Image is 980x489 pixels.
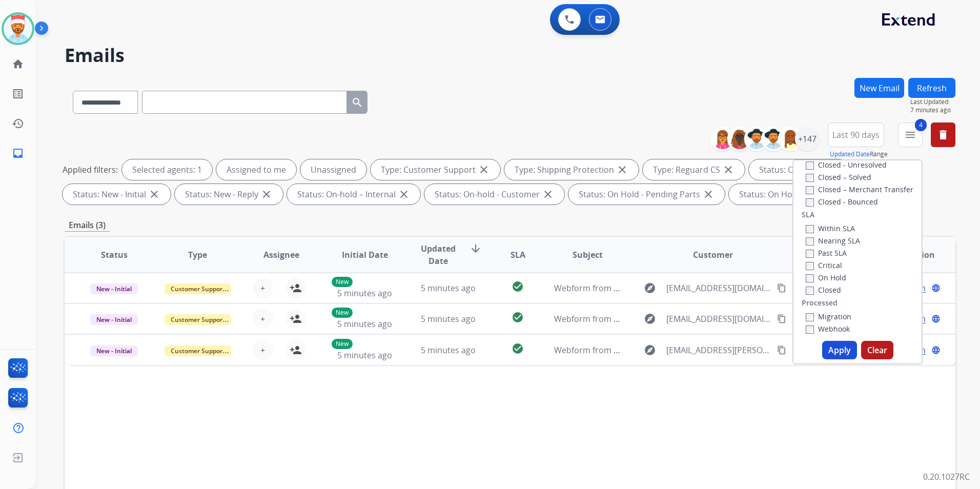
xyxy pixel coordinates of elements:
label: On Hold [806,273,846,282]
div: Assigned to me [216,159,296,180]
span: Last Updated: [910,98,955,106]
p: New [332,308,353,318]
div: Status: On Hold - Pending Parts [568,184,725,205]
div: +147 [795,127,820,151]
span: Customer [693,249,733,261]
mat-icon: explore [644,313,656,325]
mat-icon: close [542,188,554,200]
button: Refresh [908,78,955,98]
span: 5 minutes ago [421,282,476,294]
span: SLA [511,249,525,261]
span: Range [830,150,888,158]
label: Within SLA [806,223,855,233]
span: Customer Support [165,314,231,325]
label: Migration [806,312,851,321]
input: Closed – Solved [806,174,814,182]
span: 5 minutes ago [337,318,392,330]
div: Selected agents: 1 [122,159,212,180]
div: Type: Shipping Protection [504,159,639,180]
button: Clear [861,341,893,359]
mat-icon: history [12,117,24,130]
input: On Hold [806,274,814,282]
img: avatar [4,14,32,43]
mat-icon: close [398,188,410,200]
label: Nearing SLA [806,236,860,246]
mat-icon: language [931,283,941,293]
div: Status: New - Initial [63,184,171,205]
span: Customer Support [165,345,231,356]
mat-icon: close [722,164,734,176]
span: Type [188,249,207,261]
label: Closed - Unresolved [806,160,887,170]
label: Closed - Bounced [806,197,878,207]
input: Nearing SLA [806,237,814,246]
span: 5 minutes ago [337,350,392,361]
mat-icon: explore [644,344,656,356]
mat-icon: content_copy [777,345,786,355]
mat-icon: close [702,188,714,200]
span: Customer Support [165,283,231,294]
label: Processed [802,298,838,308]
div: Unassigned [300,159,366,180]
input: Critical [806,262,814,270]
mat-icon: content_copy [777,314,786,323]
span: New - Initial [90,283,138,294]
span: [EMAIL_ADDRESS][DOMAIN_NAME] [666,282,771,294]
button: 4 [898,123,923,147]
mat-icon: menu [904,129,916,141]
div: Status: New - Reply [175,184,283,205]
span: Webform from [EMAIL_ADDRESS][DOMAIN_NAME] on [DATE] [554,282,786,294]
mat-icon: check_circle [512,342,524,355]
input: Migration [806,313,814,321]
input: Within SLA [806,225,814,233]
input: Closed [806,287,814,295]
span: New - Initial [90,314,138,325]
p: New [332,339,353,349]
mat-icon: search [351,96,363,109]
div: Type: Reguard CS [643,159,745,180]
mat-icon: close [148,188,160,200]
mat-icon: person_add [290,344,302,356]
span: 5 minutes ago [337,288,392,299]
span: Webform from [EMAIL_ADDRESS][PERSON_NAME][DOMAIN_NAME] on [DATE] [554,344,850,356]
mat-icon: person_add [290,313,302,325]
label: SLA [802,210,814,220]
p: New [332,277,353,287]
mat-icon: list_alt [12,88,24,100]
input: Closed – Merchant Transfer [806,186,814,194]
input: Webhook [806,325,814,334]
mat-icon: language [931,314,941,323]
span: [EMAIL_ADDRESS][DOMAIN_NAME] [666,313,771,325]
div: Status: On-hold - Customer [424,184,564,205]
button: + [253,309,273,329]
span: Updated Date [415,242,461,267]
mat-icon: delete [937,129,949,141]
mat-icon: close [616,164,628,176]
label: Past SLA [806,248,847,258]
button: New Email [854,78,904,98]
label: Critical [806,260,842,270]
div: Status: Open - All [749,159,849,180]
span: Assignee [263,249,299,261]
input: Past SLA [806,250,814,258]
span: Last 90 days [832,133,880,137]
label: Closed – Solved [806,172,871,182]
mat-icon: inbox [12,147,24,159]
p: 0.20.1027RC [923,471,970,483]
span: Initial Date [342,249,388,261]
label: Closed – Merchant Transfer [806,185,913,194]
mat-icon: home [12,58,24,70]
mat-icon: content_copy [777,283,786,293]
span: 7 minutes ago [910,106,955,114]
div: Status: On Hold - Servicers [729,184,866,205]
h2: Emails [65,45,955,66]
span: + [260,344,265,356]
button: Updated Date [830,150,870,158]
mat-icon: check_circle [512,311,524,323]
div: Status: On-hold – Internal [287,184,420,205]
span: Subject [573,249,603,261]
span: + [260,313,265,325]
label: Polling [806,336,841,346]
span: New - Initial [90,345,138,356]
span: 4 [915,119,927,131]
